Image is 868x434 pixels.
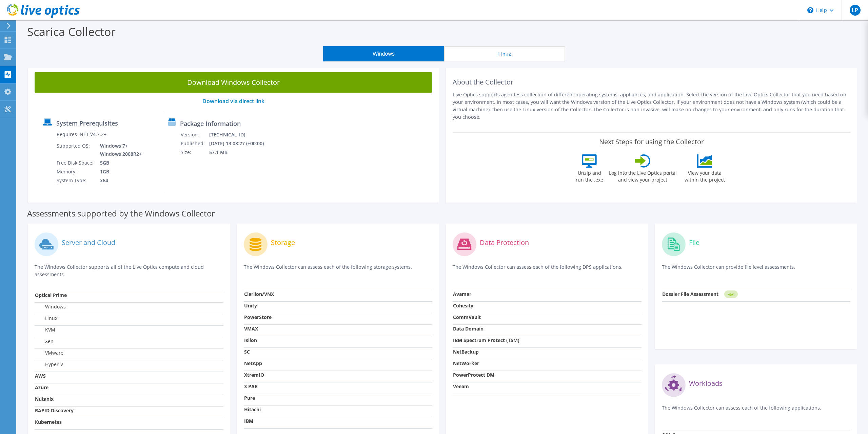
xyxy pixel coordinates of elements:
[35,361,63,368] label: Hyper-V
[56,158,95,167] td: Free Disk Space:
[574,168,605,183] label: Unzip and run the .exe
[56,120,118,127] label: System Prerequisites
[453,325,484,332] strong: Data Domain
[95,167,143,176] td: 1GB
[453,78,850,86] h2: About the Collector
[95,176,143,185] td: x64
[35,72,432,93] a: Download Windows Collector
[689,380,723,387] label: Workloads
[35,338,54,345] label: Xen
[850,5,861,16] span: LP
[56,176,95,185] td: System Type:
[244,263,433,277] p: The Windows Collector can assess each of the following storage systems.
[56,141,95,158] td: Supported OS:
[662,263,851,277] p: The Windows Collector can provide file level assessments.
[35,396,54,402] strong: Nutanix
[35,315,57,322] label: Linux
[453,348,479,355] strong: NetBackup
[807,7,813,13] svg: \n
[244,372,264,378] strong: XtremIO
[209,139,273,148] td: [DATE] 13:08:27 (+00:00)
[453,360,479,366] strong: NetWorker
[35,350,63,356] label: VMware
[323,46,444,61] button: Windows
[453,372,494,378] strong: PowerProtect DM
[244,291,274,297] strong: Clariion/VNX
[180,120,241,127] label: Package Information
[27,210,215,217] label: Assessments supported by the Windows Collector
[244,314,272,320] strong: PowerStore
[180,148,209,157] td: Size:
[244,395,255,401] strong: Pure
[95,158,143,167] td: 5GB
[244,302,257,309] strong: Unity
[27,24,116,39] label: Scarica Collector
[202,97,264,105] a: Download via direct link
[35,373,46,379] strong: AWS
[453,263,642,277] p: The Windows Collector can assess each of the following DPS applications.
[56,167,95,176] td: Memory:
[444,46,565,61] button: Linux
[180,139,209,148] td: Published:
[209,130,273,139] td: [TECHNICAL_ID]
[35,292,67,298] strong: Optical Prime
[480,239,529,246] label: Data Protection
[453,337,519,343] strong: IBM Spectrum Protect (TSM)
[453,383,469,390] strong: Veeam
[244,383,258,390] strong: 3 PAR
[244,360,262,366] strong: NetApp
[244,418,253,424] strong: IBM
[662,291,718,297] strong: Dossier File Assessment
[680,168,729,183] label: View your data within the project
[57,131,106,138] label: Requires .NET V4.7.2+
[35,303,66,310] label: Windows
[95,141,143,158] td: Windows 7+ Windows 2008R2+
[727,293,734,296] tspan: NEW!
[244,337,257,343] strong: Isilon
[609,168,677,183] label: Log into the Live Optics portal and view your project
[271,239,295,246] label: Storage
[689,239,699,246] label: File
[35,384,48,391] strong: Azure
[209,148,273,157] td: 57.1 MB
[453,302,473,309] strong: Cohesity
[35,326,55,333] label: KVM
[453,291,471,297] strong: Avamar
[453,314,481,320] strong: CommVault
[35,263,223,278] p: The Windows Collector supports all of the Live Optics compute and cloud assessments.
[35,419,62,425] strong: Kubernetes
[62,239,115,246] label: Server and Cloud
[453,91,850,121] p: Live Optics supports agentless collection of different operating systems, appliances, and applica...
[244,406,261,413] strong: Hitachi
[244,325,258,332] strong: VMAX
[180,130,209,139] td: Version:
[662,404,851,418] p: The Windows Collector can assess each of the following applications.
[35,407,74,414] strong: RAPID Discovery
[599,138,704,146] label: Next Steps for using the Collector
[244,348,250,355] strong: SC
